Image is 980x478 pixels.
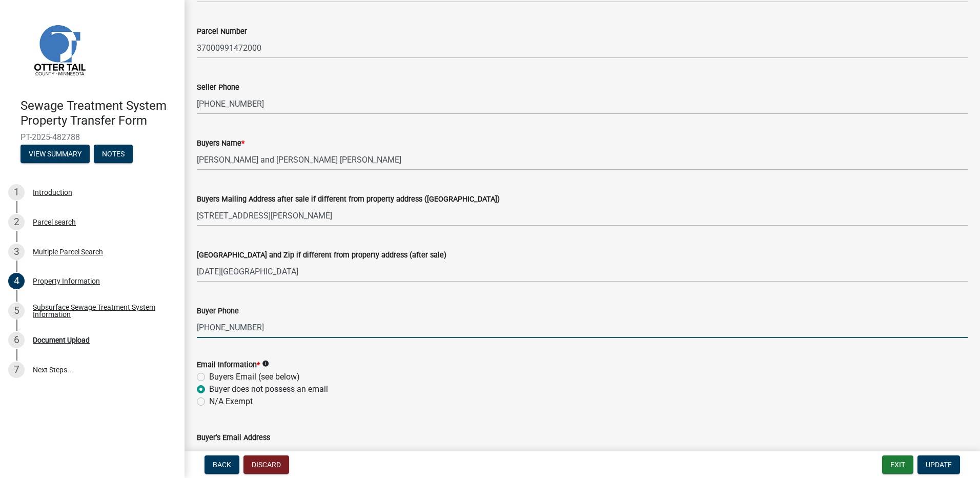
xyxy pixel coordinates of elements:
[8,273,25,289] div: 4
[94,145,133,163] button: Notes
[917,455,960,474] button: Update
[33,304,168,318] div: Subsurface Sewage Treatment System Information
[209,383,328,395] label: Buyer does not possess an email
[8,362,25,378] div: 7
[33,189,72,196] div: Introduction
[197,28,247,35] label: Parcel Number
[33,248,103,255] div: Multiple Parcel Search
[197,140,244,147] label: Buyers Name
[21,11,97,88] img: Otter Tail County, Minnesota
[33,336,90,344] div: Document Upload
[8,184,25,201] div: 1
[197,252,446,259] label: [GEOGRAPHIC_DATA] and Zip if different from property address (after sale)
[926,461,952,469] span: Update
[262,360,269,367] i: info
[197,308,239,315] label: Buyer Phone
[21,98,176,128] h4: Sewage Treatment System Property Transfer Form
[209,371,300,383] label: Buyers Email (see below)
[8,244,25,260] div: 3
[213,461,231,469] span: Back
[197,362,260,369] label: Email Information
[205,455,239,474] button: Back
[197,84,239,91] label: Seller Phone
[197,434,270,442] label: Buyer's Email Address
[243,455,289,474] button: Discard
[33,218,76,226] div: Parcel search
[21,145,90,163] button: View Summary
[882,455,913,474] button: Exit
[8,332,25,348] div: 6
[209,395,253,408] label: N/A Exempt
[94,150,133,158] wm-modal-confirm: Notes
[33,277,100,285] div: Property Information
[8,303,25,319] div: 5
[197,196,500,203] label: Buyers Mailing Address after sale if different from property address ([GEOGRAPHIC_DATA])
[21,150,90,158] wm-modal-confirm: Summary
[21,132,164,142] span: PT-2025-482788
[8,214,25,230] div: 2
